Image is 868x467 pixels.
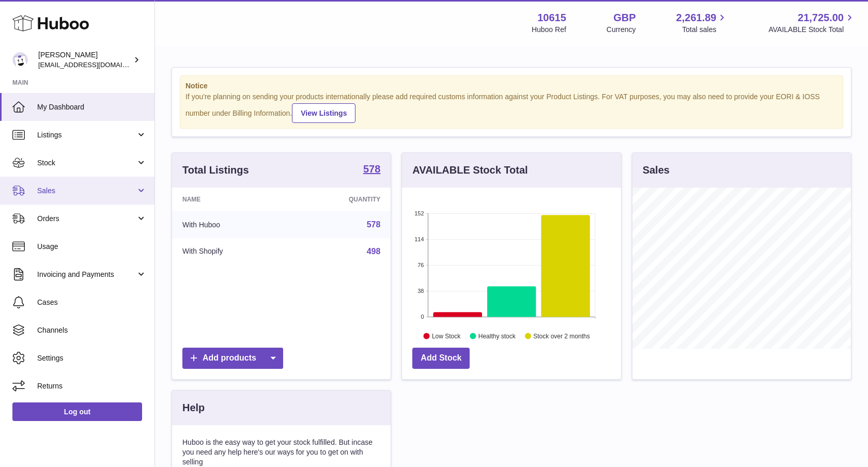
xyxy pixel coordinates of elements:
[37,381,147,391] span: Returns
[37,186,136,196] span: Sales
[613,11,636,25] strong: GBP
[172,238,290,265] td: With Shopify
[537,11,566,25] strong: 10615
[432,332,461,339] text: Low Stock
[768,25,856,35] span: AVAILABLE Stock Total
[414,236,424,242] text: 114
[185,81,838,91] strong: Notice
[418,288,424,294] text: 38
[12,402,142,421] a: Log out
[292,103,355,123] a: View Listings
[37,158,136,168] span: Stock
[37,214,136,224] span: Orders
[418,262,424,268] text: 76
[363,164,380,174] strong: 578
[182,348,283,369] a: Add products
[185,92,838,123] div: If you're planning on sending your products internationally please add required customs informati...
[182,163,249,177] h3: Total Listings
[367,247,381,256] a: 498
[607,25,636,35] div: Currency
[421,314,424,320] text: 0
[534,332,590,339] text: Stock over 2 months
[643,163,670,177] h3: Sales
[38,50,131,70] div: [PERSON_NAME]
[12,52,28,68] img: fulfillment@fable.com
[172,211,290,238] td: With Huboo
[172,188,290,211] th: Name
[37,130,136,140] span: Listings
[798,11,844,25] span: 21,725.00
[37,298,147,307] span: Cases
[414,210,424,216] text: 152
[363,164,380,176] a: 578
[37,102,147,112] span: My Dashboard
[38,60,152,69] span: [EMAIL_ADDRESS][DOMAIN_NAME]
[532,25,566,35] div: Huboo Ref
[37,353,147,363] span: Settings
[37,270,136,279] span: Invoicing and Payments
[182,401,205,415] h3: Help
[676,11,729,35] a: 2,261.89 Total sales
[412,163,528,177] h3: AVAILABLE Stock Total
[37,242,147,252] span: Usage
[676,11,717,25] span: 2,261.89
[412,348,470,369] a: Add Stock
[682,25,728,35] span: Total sales
[367,220,381,229] a: 578
[290,188,391,211] th: Quantity
[37,325,147,335] span: Channels
[478,332,516,339] text: Healthy stock
[768,11,856,35] a: 21,725.00 AVAILABLE Stock Total
[182,438,380,467] p: Huboo is the easy way to get your stock fulfilled. But incase you need any help here's our ways f...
